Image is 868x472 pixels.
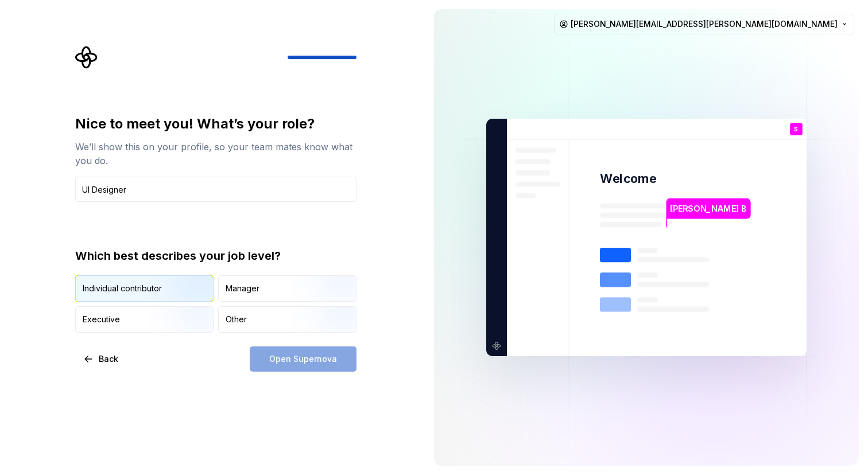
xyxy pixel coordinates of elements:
span: [PERSON_NAME][EMAIL_ADDRESS][PERSON_NAME][DOMAIN_NAME] [571,18,838,30]
div: Manager [226,283,259,294]
span: Back [99,353,118,365]
button: [PERSON_NAME][EMAIL_ADDRESS][PERSON_NAME][DOMAIN_NAME] [554,14,854,34]
svg: Supernova Logo [75,46,98,69]
div: Which best describes your job level? [75,248,356,264]
div: Nice to meet you! What’s your role? [75,115,356,133]
div: We’ll show this on your profile, so your team mates know what you do. [75,140,356,167]
div: Other [226,314,247,325]
div: Executive [83,314,120,325]
p: Welcome [600,170,656,187]
p: [PERSON_NAME] B [670,202,746,215]
input: Job title [75,177,356,202]
div: Individual contributor [83,283,162,294]
p: S [794,126,798,132]
button: Back [75,346,128,372]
